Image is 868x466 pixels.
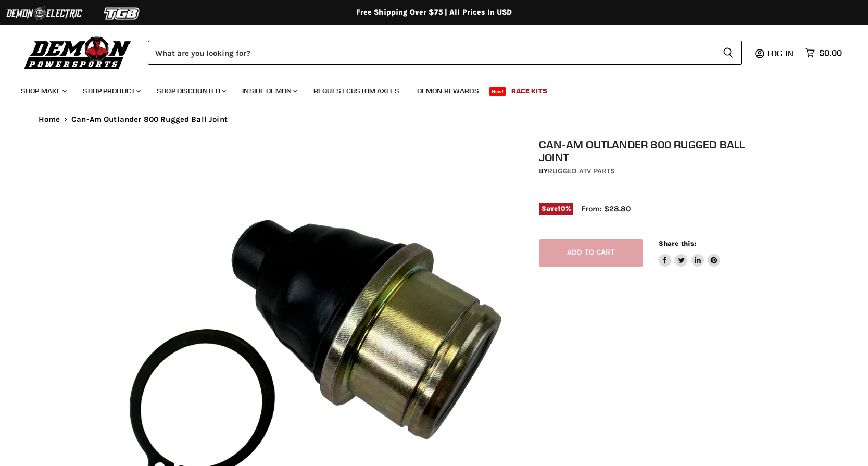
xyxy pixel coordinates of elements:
[13,76,839,102] ul: Main menu
[148,41,742,65] form: Product
[762,48,800,58] a: Log in
[21,34,135,71] img: Demon Powersports
[504,80,555,102] a: Race Kits
[18,115,851,124] nav: Breadcrumbs
[714,41,742,65] button: Search
[39,115,60,124] a: Home
[539,138,776,164] h1: Can-Am Outlander 800 Rugged Ball Joint
[489,87,507,96] span: New!
[539,203,573,215] span: Save %
[149,80,232,102] a: Shop Discounted
[548,167,615,175] a: Rugged ATV Parts
[659,240,696,247] span: Share this:
[83,4,161,23] img: TGB Logo 2
[767,48,794,58] span: Log in
[409,80,487,102] a: Demon Rewards
[13,80,73,102] a: Shop Make
[71,115,228,124] span: Can-Am Outlander 800 Rugged Ball Joint
[234,80,304,102] a: Inside Demon
[5,4,83,23] img: Demon Electric Logo 2
[148,41,714,65] input: Search
[558,205,565,212] span: 10
[800,45,847,60] a: $0.00
[306,80,407,102] a: Request Custom Axles
[581,204,631,213] span: From: $28.80
[659,239,721,267] aside: Share this:
[819,48,842,58] span: $0.00
[75,80,147,102] a: Shop Product
[18,8,851,17] div: Free Shipping Over $75 | All Prices In USD
[539,166,776,177] div: by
